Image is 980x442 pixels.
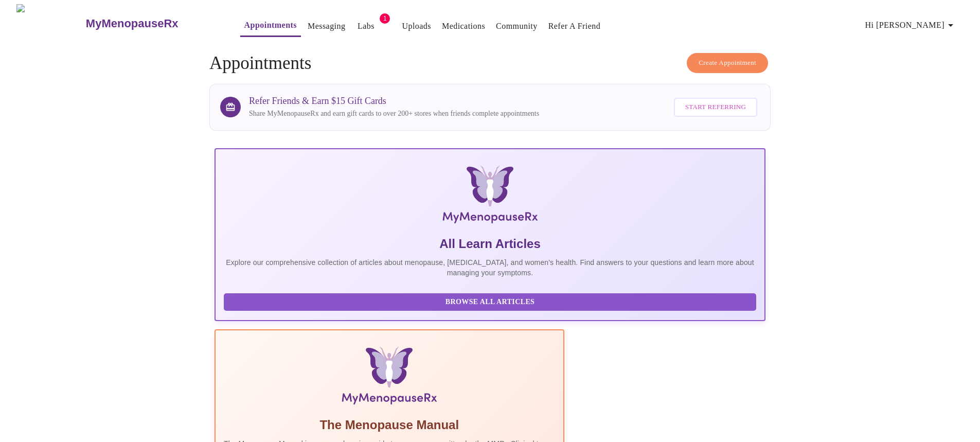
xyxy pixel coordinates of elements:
[16,4,84,43] img: MyMenopauseRx Logo
[496,19,538,33] a: Community
[380,13,390,24] span: 1
[249,109,539,119] p: Share MyMenopauseRx and earn gift cards to over 200+ stores when friends complete appointments
[86,17,179,30] h3: MyMenopauseRx
[358,19,375,33] a: Labs
[674,98,757,117] button: Start Referring
[304,16,349,37] button: Messaging
[209,53,771,74] h4: Appointments
[249,96,539,107] h3: Refer Friends & Earn $15 Gift Cards
[244,18,297,32] a: Appointments
[349,16,382,37] button: Labs
[234,296,746,309] span: Browse All Articles
[398,16,435,37] button: Uploads
[224,297,759,306] a: Browse All Articles
[307,166,673,227] img: MyMenopauseRx Logo
[671,93,760,122] a: Start Referring
[699,57,756,69] span: Create Appointment
[865,18,957,32] span: Hi [PERSON_NAME]
[84,6,219,42] a: MyMenopauseRx
[402,19,431,33] a: Uploads
[276,347,502,409] img: Menopause Manual
[544,16,605,37] button: Refer a Friend
[224,257,756,278] p: Explore our comprehensive collection of articles about menopause, [MEDICAL_DATA], and women's hea...
[224,236,756,252] h5: All Learn Articles
[548,19,601,33] a: Refer a Friend
[308,19,345,33] a: Messaging
[240,15,301,37] button: Appointments
[224,417,555,433] h5: The Menopause Manual
[438,16,489,37] button: Medications
[861,15,961,36] button: Hi [PERSON_NAME]
[224,293,756,311] button: Browse All Articles
[442,19,485,33] a: Medications
[492,16,542,37] button: Community
[685,101,746,113] span: Start Referring
[687,53,768,73] button: Create Appointment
